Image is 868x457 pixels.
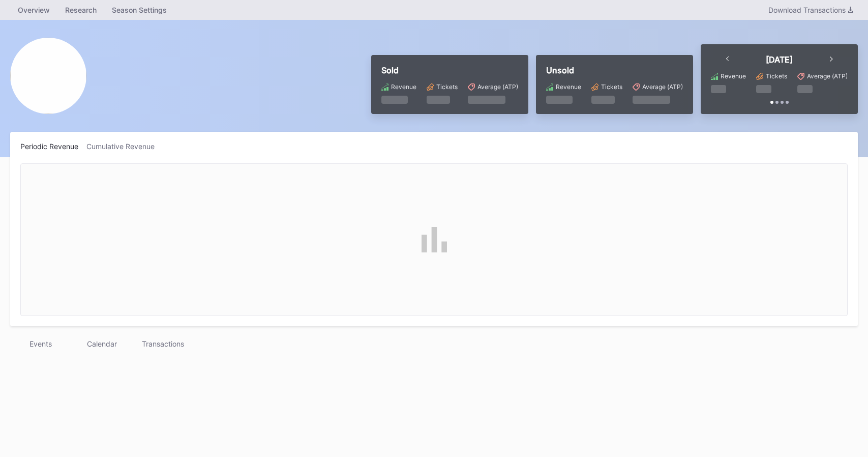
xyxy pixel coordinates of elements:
div: Tickets [766,72,787,80]
div: Periodic Revenue [20,142,86,151]
a: Research [57,3,104,17]
div: Events [10,336,71,351]
div: Average (ATP) [807,72,848,80]
div: Average (ATP) [477,83,518,91]
div: Calendar [71,336,132,351]
div: Revenue [721,72,746,80]
div: Unsold [546,65,683,75]
div: Sold [381,65,518,75]
div: Download Transactions [768,6,853,14]
div: Revenue [391,83,416,91]
div: Tickets [601,83,622,91]
div: Average (ATP) [642,83,683,91]
button: Download Transactions [763,3,858,17]
div: Revenue [556,83,581,91]
div: [DATE] [766,54,793,65]
div: Transactions [132,336,193,351]
div: Tickets [436,83,458,91]
div: Cumulative Revenue [86,142,163,151]
a: Overview [10,3,57,17]
a: Season Settings [104,3,174,17]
